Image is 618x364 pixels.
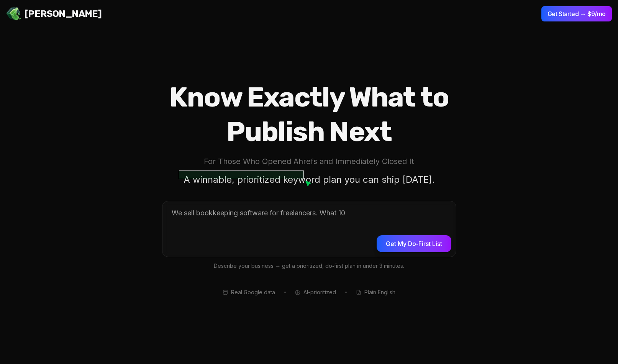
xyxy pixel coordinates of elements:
p: For Those Who Opened Ahrefs and Immediately Closed It [138,155,481,168]
button: Get Started → $9/mo [541,6,612,21]
button: Get My Do‑First List [377,235,451,252]
span: Plain English [364,289,395,296]
span: Real Google data [231,289,275,296]
img: Jello SEO Logo [6,6,21,21]
p: A winnable, prioritized keyword plan you can ship [DATE]. [179,171,439,189]
span: AI-prioritized [303,289,336,296]
h1: Know Exactly What to Publish Next [138,80,481,149]
span: [PERSON_NAME] [25,8,102,20]
p: Describe your business → get a prioritized, do‑first plan in under 3 minutes. [162,262,456,271]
